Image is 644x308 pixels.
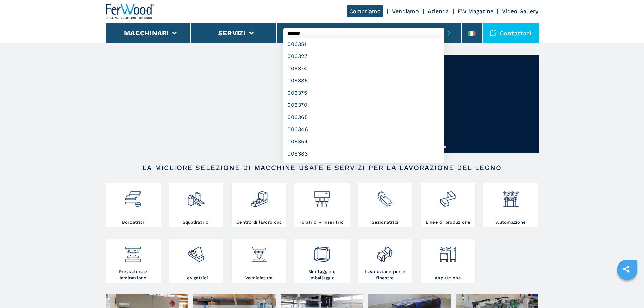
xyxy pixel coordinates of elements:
[169,183,223,227] a: Squadratrici
[313,185,331,208] img: foratrici_inseritrici_2.png
[283,38,444,50] div: 006351
[439,185,457,208] img: linee_di_produzione_2.png
[347,5,383,17] a: Compriamo
[184,275,208,281] h3: Levigatrici
[483,183,538,227] a: Automazione
[439,240,457,263] img: aspirazione_1.png
[106,4,154,19] img: Ferwood
[458,8,494,15] a: FW Magazine
[236,219,282,226] h3: Centro di lavoro cnc
[283,50,444,63] div: 006327
[392,8,419,15] a: Vendiamo
[283,63,444,75] div: 006374
[426,219,471,226] h3: Linee di produzione
[421,239,475,283] a: Aspirazione
[618,261,635,278] a: sharethis
[372,219,398,226] h3: Sezionatrici
[106,55,322,153] video: Your browser does not support the video tag.
[490,30,496,37] img: Contattaci
[124,29,169,37] button: Macchinari
[187,185,205,208] img: squadratrici_2.png
[299,219,345,226] h3: Foratrici - inseritrici
[250,240,268,263] img: verniciatura_1.png
[283,123,444,136] div: 006346
[122,219,144,226] h3: Bordatrici
[250,185,268,208] img: centro_di_lavoro_cnc_2.png
[496,219,526,226] h3: Automazione
[106,183,161,227] a: Bordatrici
[376,240,394,263] img: lavorazione_porte_finestre_2.png
[124,240,142,263] img: pressa-strettoia.png
[169,239,223,283] a: Levigatrici
[296,269,348,281] h3: Montaggio e imballaggio
[283,99,444,111] div: 006370
[376,185,394,208] img: sezionatrici_2.png
[358,183,412,227] a: Sezionatrici
[358,239,412,283] a: Lavorazione porte finestre
[444,146,446,148] button: 2
[232,239,286,283] a: Verniciatura
[232,183,286,227] a: Centro di lavoro cnc
[283,148,444,160] div: 006383
[428,8,449,15] a: Azienda
[444,25,454,41] button: submit-button
[106,239,161,283] a: Pressatura e laminazione
[283,75,444,87] div: 006385
[294,239,349,283] a: Montaggio e imballaggio
[283,111,444,123] div: 006365
[183,219,210,226] h3: Squadratrici
[218,29,246,37] button: Servizi
[421,183,475,227] a: Linee di produzione
[435,275,461,281] h3: Aspirazione
[283,136,444,148] div: 006354
[245,275,272,281] h3: Verniciatura
[502,8,538,15] a: Video Gallery
[359,269,411,281] h3: Lavorazione porte finestre
[502,185,520,208] img: automazione.png
[283,87,444,99] div: 006375
[127,164,517,172] h2: LA MIGLIORE SELEZIONE DI MACCHINE USATE E SERVIZI PER LA LAVORAZIONE DEL LEGNO
[124,185,142,208] img: bordatrici_1.png
[483,23,539,43] div: Contattaci
[187,240,205,263] img: levigatrici_2.png
[313,240,331,263] img: montaggio_imballaggio_2.png
[108,269,159,281] h3: Pressatura e laminazione
[294,183,349,227] a: Foratrici - inseritrici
